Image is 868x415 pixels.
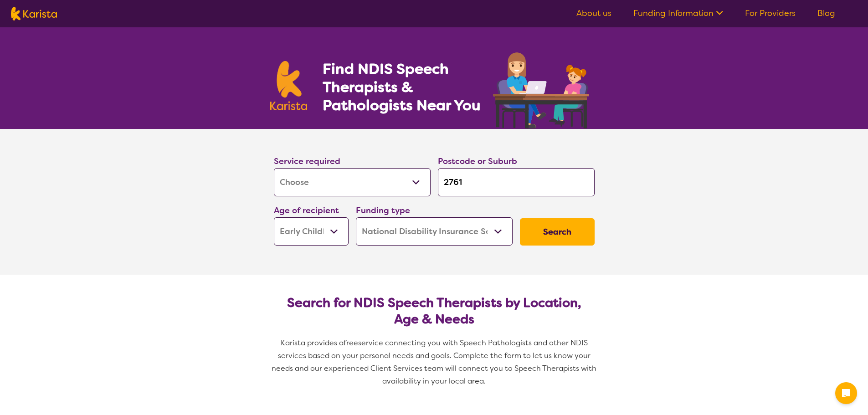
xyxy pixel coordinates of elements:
[576,8,611,19] a: About us
[323,60,491,114] h1: Find NDIS Speech Therapists & Pathologists Near You
[281,295,587,328] h2: Search for NDIS Speech Therapists by Location, Age & Needs
[274,156,340,167] label: Service required
[272,338,598,386] span: service connecting you with Speech Pathologists and other NDIS services based on your personal ne...
[270,61,308,110] img: Karista logo
[520,218,595,246] button: Search
[281,338,344,348] span: Karista provides a
[438,156,517,167] label: Postcode or Suburb
[356,205,410,216] label: Funding type
[817,8,835,19] a: Blog
[438,168,595,196] input: Type
[11,7,57,20] img: Karista logo
[745,8,796,19] a: For Providers
[633,8,723,19] a: Funding Information
[486,49,598,129] img: speech-therapy
[274,205,339,216] label: Age of recipient
[344,338,358,348] span: free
